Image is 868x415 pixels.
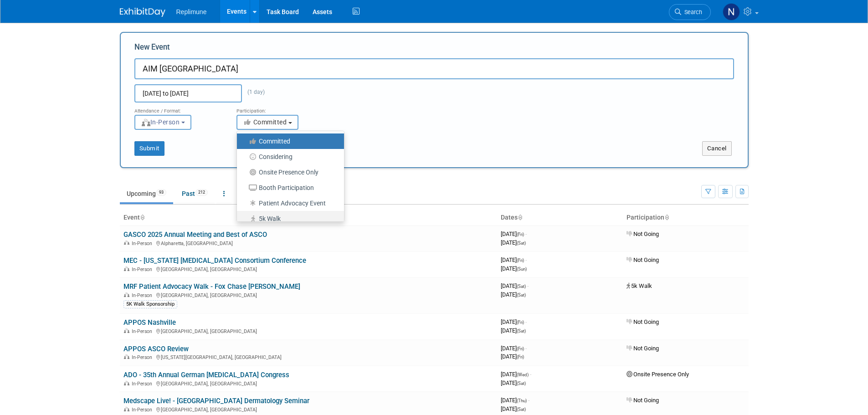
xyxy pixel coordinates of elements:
span: (Fri) [517,258,524,263]
span: [DATE] [501,371,531,378]
button: Committed [236,115,298,130]
span: - [525,256,527,263]
img: In-Person Event [124,328,129,333]
span: (Sat) [517,381,526,386]
span: (Fri) [517,354,524,359]
span: [DATE] [501,256,527,263]
span: Committed [243,118,287,126]
a: Upcoming93 [120,185,173,202]
span: Search [681,9,702,15]
span: [DATE] [501,353,524,360]
span: (Fri) [517,320,524,325]
label: Considering [241,151,335,163]
span: In-Person [141,118,180,126]
label: New Event [134,42,170,56]
span: (Sun) [517,266,527,272]
span: [DATE] [501,318,527,325]
div: [GEOGRAPHIC_DATA], [GEOGRAPHIC_DATA] [123,265,493,272]
span: Not Going [627,256,659,263]
span: [DATE] [501,405,526,412]
a: Sort by Event Name [140,214,144,221]
span: (Sat) [517,328,526,333]
div: [GEOGRAPHIC_DATA], [GEOGRAPHIC_DATA] [123,379,493,387]
span: (Sat) [517,292,526,297]
span: [DATE] [501,345,527,352]
span: - [525,345,527,352]
span: Onsite Presence Only [627,371,689,378]
img: ExhibitDay [120,8,165,17]
span: In-Person [132,354,155,360]
label: 5k Walk [241,213,335,225]
input: Name of Trade Show / Conference [134,58,734,79]
span: - [525,318,527,325]
span: 212 [195,189,208,196]
button: In-Person [134,115,191,130]
button: Cancel [702,141,732,156]
span: - [530,371,531,378]
a: Search [669,4,711,20]
div: Participation: [236,102,325,114]
a: Sort by Participation Type [664,214,669,221]
div: Alpharetta, [GEOGRAPHIC_DATA] [123,239,493,246]
a: APPOS Nashville [123,318,176,327]
span: - [527,282,529,289]
label: Onsite Presence Only [241,166,335,178]
input: Start Date - End Date [134,84,242,102]
span: [DATE] [501,231,527,237]
span: (Thu) [517,398,527,403]
span: (Wed) [517,372,529,377]
span: [DATE] [501,282,529,289]
a: Past212 [175,185,215,202]
span: Not Going [627,345,659,352]
span: [DATE] [501,327,526,334]
span: In-Person [132,381,155,387]
img: In-Person Event [124,241,129,245]
img: In-Person Event [124,266,129,271]
span: (Sat) [517,284,526,289]
div: 5K Walk Sponsorship [123,300,177,308]
label: Committed [241,135,335,147]
span: 5k Walk [627,282,652,289]
img: Nicole Schaeffner [723,3,740,20]
th: Event [120,210,497,225]
span: [DATE] [501,379,526,386]
span: (Fri) [517,346,524,351]
span: Replimune [176,8,207,15]
span: [DATE] [501,239,526,246]
img: In-Person Event [124,292,129,297]
a: MRF Patient Advocacy Walk - Fox Chase [PERSON_NAME] [123,282,300,291]
a: ADO - 35th Annual German [MEDICAL_DATA] Congress [123,371,289,379]
button: Submit [134,141,164,156]
img: In-Person Event [124,354,129,359]
a: MEC - [US_STATE] [MEDICAL_DATA] Consortium Conference [123,256,306,265]
span: [DATE] [501,265,527,272]
a: APPOS ASCO Review [123,345,189,353]
th: Dates [497,210,623,225]
a: Medscape Live! - [GEOGRAPHIC_DATA] Dermatology Seminar [123,397,309,405]
div: [US_STATE][GEOGRAPHIC_DATA], [GEOGRAPHIC_DATA] [123,353,493,360]
label: Booth Participation [241,182,335,194]
span: In-Person [132,328,155,334]
a: GASCO 2025 Annual Meeting and Best of ASCO [123,231,267,239]
span: [DATE] [501,291,526,298]
span: (Sat) [517,241,526,246]
span: In-Person [132,407,155,413]
div: [GEOGRAPHIC_DATA], [GEOGRAPHIC_DATA] [123,405,493,413]
span: In-Person [132,292,155,298]
th: Participation [623,210,749,225]
span: (Sat) [517,407,526,412]
span: In-Person [132,241,155,246]
span: Not Going [627,397,659,404]
div: Attendance / Format: [134,102,223,114]
span: 93 [156,189,166,196]
label: Patient Advocacy Event [241,197,335,209]
span: - [528,397,529,404]
span: Not Going [627,318,659,325]
span: - [525,231,527,237]
img: In-Person Event [124,407,129,411]
span: Not Going [627,231,659,237]
a: Sort by Start Date [518,214,522,221]
span: (1 day) [242,89,265,95]
span: (Fri) [517,232,524,237]
img: In-Person Event [124,381,129,385]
